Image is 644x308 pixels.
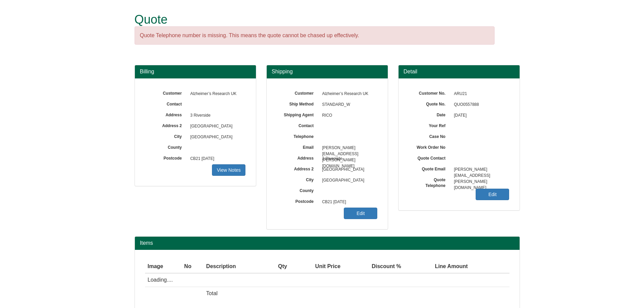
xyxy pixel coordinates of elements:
[344,208,377,219] a: Edit
[187,89,246,99] span: Alzheimer’s Research UK
[319,89,378,99] span: Alzheimer’s Research UK
[187,121,246,132] span: [GEOGRAPHIC_DATA]
[145,89,187,96] label: Customer
[290,260,343,274] th: Unit Price
[404,69,515,75] h3: Detail
[277,197,319,205] label: Postcode
[135,26,495,45] div: Quote Telephone number is missing. This means the quote cannot be chased up effectively.
[319,153,378,164] span: 3 Riverside
[451,110,509,121] span: [DATE]
[277,164,319,172] label: Address 2
[182,260,204,274] th: No
[319,99,378,110] span: STANDARD_W
[409,110,451,118] label: Date
[145,143,187,150] label: County
[409,89,451,96] label: Customer No.
[140,240,515,246] h2: Items
[187,132,246,143] span: [GEOGRAPHIC_DATA]
[145,132,187,140] label: City
[451,89,509,99] span: ARU21
[277,121,319,129] label: Contact
[409,121,451,129] label: Your Ref
[272,69,383,75] h3: Shipping
[277,153,319,161] label: Address
[409,143,451,150] label: Work Order No
[409,132,451,140] label: Case No
[145,260,182,274] th: Image
[409,153,451,161] label: Quote Contact
[319,164,378,175] span: [GEOGRAPHIC_DATA]
[145,121,187,129] label: Address 2
[265,260,290,274] th: Qty
[187,110,246,121] span: 3 Riverside
[319,175,378,186] span: [GEOGRAPHIC_DATA]
[145,153,187,161] label: Postcode
[204,260,265,274] th: Description
[476,189,509,200] a: Edit
[277,143,319,150] label: Email
[319,197,378,208] span: CB21 [DATE]
[319,110,378,121] span: RICO
[451,164,509,175] span: [PERSON_NAME][EMAIL_ADDRESS][PERSON_NAME][DOMAIN_NAME]
[277,175,319,183] label: City
[140,69,251,75] h3: Billing
[277,110,319,118] label: Shipping Agent
[187,153,246,164] span: CB21 [DATE]
[212,164,245,176] a: View Notes
[343,260,404,274] th: Discount %
[204,287,265,300] td: Total
[451,99,509,110] span: QUO0557888
[277,89,319,96] label: Customer
[145,273,471,287] td: Loading....
[145,99,187,107] label: Contact
[277,186,319,194] label: County
[409,99,451,107] label: Quote No.
[277,99,319,107] label: Ship Method
[277,132,319,140] label: Telephone
[409,164,451,172] label: Quote Email
[135,13,495,26] h1: Quote
[404,260,471,274] th: Line Amount
[319,143,378,153] span: [PERSON_NAME][EMAIL_ADDRESS][PERSON_NAME][DOMAIN_NAME]
[409,175,451,189] label: Quote Telephone
[145,110,187,118] label: Address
